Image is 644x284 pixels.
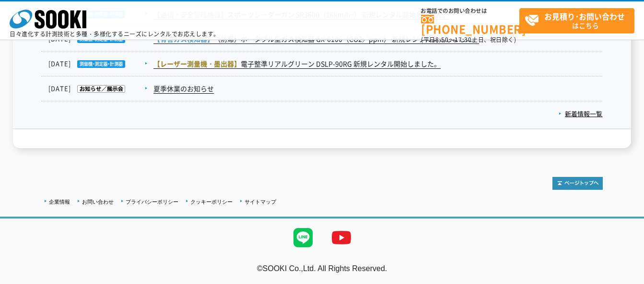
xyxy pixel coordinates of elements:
a: お問い合わせ [82,199,114,205]
img: 測量機・測定器・計測器 [71,60,125,68]
a: 企業情報 [49,199,70,205]
a: 新着情報一覧 [559,109,602,118]
span: 17:30 [455,35,472,44]
span: はこちら [525,9,634,33]
a: クッキーポリシー [190,199,233,205]
img: トップページへ [552,177,603,190]
dt: [DATE] [48,59,152,69]
a: サイトマップ [245,199,276,205]
span: (平日 ～ 土日、祝日除く) [421,35,516,44]
a: [PHONE_NUMBER] [421,15,519,34]
span: 【レーザー測量機・墨出器】 [153,59,241,68]
a: 夏季休業のお知らせ [153,84,214,94]
img: お知らせ／展示会 [71,85,125,93]
img: YouTube [322,218,361,257]
a: 【レーザー測量機・墨出器】電子整準リアルグリーン DSLP-90RG 新規レンタル開始しました。 [153,59,441,69]
dt: [DATE] [48,84,152,94]
a: プライバシーポリシー [126,199,178,205]
strong: お見積り･お問い合わせ [544,11,625,22]
span: 8:50 [435,35,449,44]
img: LINE [284,218,322,257]
a: テストMail [607,274,644,283]
span: お電話でのお問い合わせは [421,8,519,14]
p: 日々進化する計測技術と多種・多様化するニーズにレンタルでお応えします。 [10,31,220,37]
a: お見積り･お問い合わせはこちら [519,8,634,33]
